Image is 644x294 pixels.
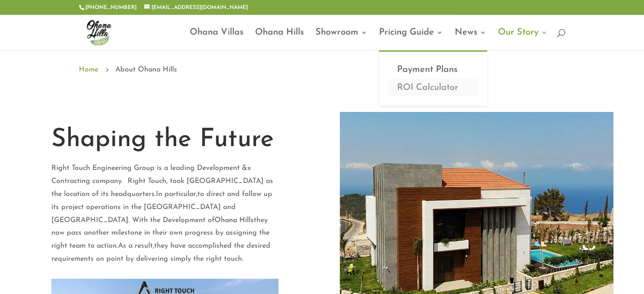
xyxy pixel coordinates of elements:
[85,5,137,10] a: [PHONE_NUMBER]
[379,29,443,50] a: Pricing Guide
[255,29,304,50] a: Ohana Hills
[81,14,117,50] img: ohana-hills
[51,122,279,162] h1: Shaping the Future
[190,29,243,50] a: Ohana Villas
[51,162,279,265] p: Right Touch Engineering Group is a leading Development &x Contracting company. Right Touch, took ...
[79,64,98,76] a: Home
[498,29,548,50] a: Our Story
[156,191,197,198] span: In particular,
[215,217,254,224] a: Ohana Hills
[103,66,111,74] span: 5
[388,79,478,97] a: ROI Calculator
[118,242,154,249] span: As a result,
[388,61,478,79] a: Payment Plans
[455,29,486,50] a: News
[115,64,177,76] span: About Ohana Hills
[315,29,367,50] a: Showroom
[144,5,248,10] a: [EMAIL_ADDRESS][DOMAIN_NAME]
